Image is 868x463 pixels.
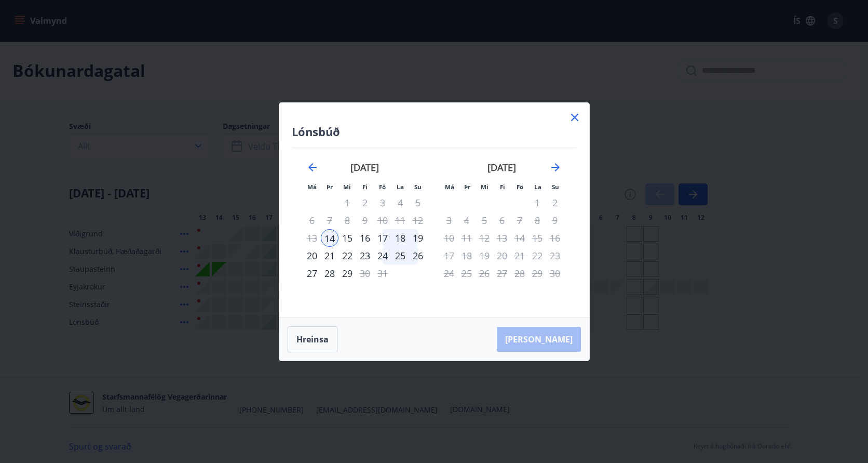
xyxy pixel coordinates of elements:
td: Not available. sunnudagur, 9. nóvember 2025 [546,211,564,229]
small: Fö [379,183,386,191]
div: 18 [391,229,409,247]
td: Not available. sunnudagur, 12. október 2025 [409,211,427,229]
td: Not available. sunnudagur, 5. október 2025 [409,194,427,211]
div: 17 [374,229,391,247]
td: Selected as start date. þriðjudagur, 14. október 2025 [321,229,338,247]
small: Má [445,183,454,191]
td: Not available. laugardagur, 4. október 2025 [391,194,409,211]
td: Not available. föstudagur, 28. nóvember 2025 [511,264,528,282]
td: Not available. föstudagur, 7. nóvember 2025 [511,211,528,229]
small: Mi [481,183,489,191]
td: Not available. miðvikudagur, 12. nóvember 2025 [476,229,493,247]
small: Fi [362,183,368,191]
small: Su [414,183,422,191]
td: Choose mánudagur, 27. október 2025 as your check-out date. It’s available. [303,264,321,282]
td: Not available. þriðjudagur, 18. nóvember 2025 [458,247,476,264]
td: Choose laugardagur, 25. október 2025 as your check-out date. It’s available. [391,247,409,264]
div: 22 [338,247,356,264]
td: Not available. sunnudagur, 30. nóvember 2025 [546,264,564,282]
small: Fi [500,183,505,191]
td: Not available. þriðjudagur, 11. nóvember 2025 [458,229,476,247]
div: 23 [356,247,374,264]
td: Not available. miðvikudagur, 26. nóvember 2025 [476,264,493,282]
td: Choose miðvikudagur, 22. október 2025 as your check-out date. It’s available. [338,247,356,264]
td: Not available. miðvikudagur, 19. nóvember 2025 [476,247,493,264]
div: Move forward to switch to the next month. [549,161,562,174]
td: Not available. fimmtudagur, 30. október 2025 [356,264,374,282]
small: Su [552,183,559,191]
button: Hreinsa [288,326,337,352]
td: Not available. fimmtudagur, 6. nóvember 2025 [493,211,511,229]
td: Not available. sunnudagur, 2. nóvember 2025 [546,194,564,211]
small: Þr [327,183,333,191]
td: Not available. sunnudagur, 16. nóvember 2025 [546,229,564,247]
td: Not available. föstudagur, 3. október 2025 [374,194,391,211]
td: Not available. laugardagur, 29. nóvember 2025 [528,264,546,282]
small: Mi [343,183,351,191]
div: Calendar [292,148,577,305]
div: 24 [374,247,391,264]
td: Not available. þriðjudagur, 4. nóvember 2025 [458,211,476,229]
td: Not available. miðvikudagur, 1. október 2025 [338,194,356,211]
td: Not available. laugardagur, 1. nóvember 2025 [528,194,546,211]
div: 26 [409,247,427,264]
td: Not available. laugardagur, 22. nóvember 2025 [528,247,546,264]
small: Fö [517,183,523,191]
td: Choose sunnudagur, 19. október 2025 as your check-out date. It’s available. [409,229,427,247]
td: Not available. mánudagur, 24. nóvember 2025 [440,264,458,282]
td: Choose þriðjudagur, 21. október 2025 as your check-out date. It’s available. [321,247,338,264]
td: Not available. laugardagur, 8. nóvember 2025 [528,211,546,229]
div: 16 [356,229,374,247]
td: Not available. fimmtudagur, 13. nóvember 2025 [493,229,511,247]
td: Choose fimmtudagur, 16. október 2025 as your check-out date. It’s available. [356,229,374,247]
div: 20 [303,247,321,264]
td: Not available. fimmtudagur, 2. október 2025 [356,194,374,211]
td: Not available. mánudagur, 6. október 2025 [303,211,321,229]
small: La [397,183,404,191]
td: Not available. mánudagur, 3. nóvember 2025 [440,211,458,229]
td: Not available. fimmtudagur, 9. október 2025 [356,211,374,229]
div: Aðeins útritun í boði [338,264,356,282]
td: Choose mánudagur, 20. október 2025 as your check-out date. It’s available. [303,247,321,264]
div: 21 [321,247,338,264]
td: Not available. föstudagur, 14. nóvember 2025 [511,229,528,247]
td: Not available. mánudagur, 17. nóvember 2025 [440,247,458,264]
td: Choose fimmtudagur, 23. október 2025 as your check-out date. It’s available. [356,247,374,264]
td: Choose miðvikudagur, 29. október 2025 as your check-out date. It’s available. [338,264,356,282]
td: Choose miðvikudagur, 15. október 2025 as your check-out date. It’s available. [338,229,356,247]
td: Not available. mánudagur, 10. nóvember 2025 [440,229,458,247]
div: 27 [303,264,321,282]
td: Choose laugardagur, 18. október 2025 as your check-out date. It’s available. [391,229,409,247]
td: Choose föstudagur, 17. október 2025 as your check-out date. It’s available. [374,229,391,247]
small: Má [307,183,317,191]
small: La [534,183,541,191]
td: Not available. sunnudagur, 23. nóvember 2025 [546,247,564,264]
strong: [DATE] [350,161,379,174]
td: Not available. laugardagur, 11. október 2025 [391,211,409,229]
div: 19 [409,229,427,247]
td: Choose þriðjudagur, 28. október 2025 as your check-out date. It’s available. [321,264,338,282]
td: Not available. miðvikudagur, 8. október 2025 [338,211,356,229]
td: Not available. mánudagur, 13. október 2025 [303,229,321,247]
td: Not available. miðvikudagur, 5. nóvember 2025 [476,211,493,229]
td: Not available. fimmtudagur, 27. nóvember 2025 [493,264,511,282]
td: Not available. föstudagur, 21. nóvember 2025 [511,247,528,264]
td: Not available. fimmtudagur, 20. nóvember 2025 [493,247,511,264]
td: Choose sunnudagur, 26. október 2025 as your check-out date. It’s available. [409,247,427,264]
td: Not available. þriðjudagur, 25. nóvember 2025 [458,264,476,282]
td: Choose föstudagur, 24. október 2025 as your check-out date. It’s available. [374,247,391,264]
div: 15 [338,229,356,247]
div: 28 [321,264,338,282]
small: Þr [464,183,470,191]
div: 14 [321,229,338,247]
div: Move backward to switch to the previous month. [306,161,319,174]
td: Not available. þriðjudagur, 7. október 2025 [321,211,338,229]
td: Not available. laugardagur, 15. nóvember 2025 [528,229,546,247]
h4: Lónsbúð [292,124,577,139]
strong: [DATE] [487,161,516,174]
div: 25 [391,247,409,264]
td: Not available. föstudagur, 10. október 2025 [374,211,391,229]
td: Not available. föstudagur, 31. október 2025 [374,264,391,282]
